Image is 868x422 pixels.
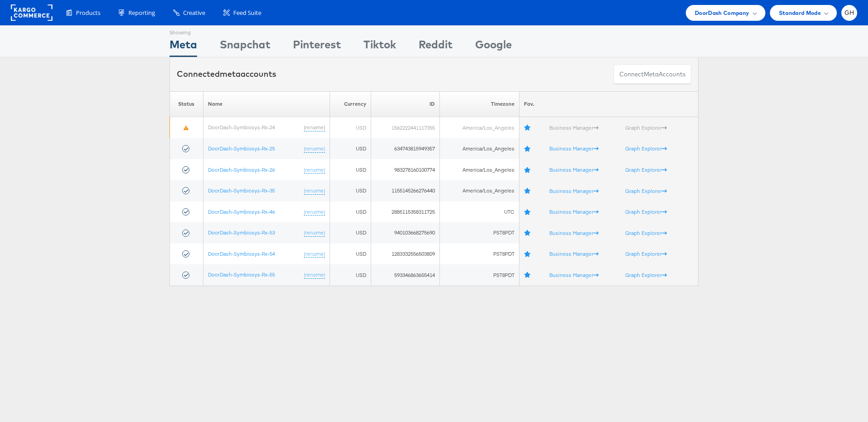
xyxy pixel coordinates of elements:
a: (rename) [304,145,325,153]
span: DoorDash Company [695,8,750,18]
a: Graph Explorer [625,124,667,131]
a: Graph Explorer [625,208,667,215]
a: Business Manager [549,272,599,278]
a: Graph Explorer [625,229,667,236]
a: (rename) [304,250,325,258]
a: Graph Explorer [625,166,667,173]
span: meta [644,70,659,79]
div: Pinterest [293,37,341,57]
td: America/Los_Angeles [439,159,519,180]
a: Business Manager [549,145,599,152]
div: Meta [170,37,197,57]
button: ConnectmetaAccounts [613,64,691,84]
td: PST8PDT [439,222,519,244]
a: Business Manager [549,124,599,131]
th: Status [170,91,203,117]
td: USD [330,159,371,180]
a: DoorDash-Symbiosys-Rx-24 [208,124,275,131]
a: Graph Explorer [625,187,667,194]
td: USD [330,138,371,159]
td: PST8PDT [439,264,519,286]
th: Name [203,91,330,117]
div: Connected accounts [177,68,276,80]
a: (rename) [304,124,325,131]
td: 1562222441117355 [371,117,440,138]
td: 1283332556503809 [371,244,440,265]
td: USD [330,202,371,223]
span: Products [76,9,100,17]
div: Reddit [419,37,453,57]
a: Business Manager [549,229,599,236]
div: Google [475,37,512,57]
a: (rename) [304,271,325,279]
td: USD [330,117,371,138]
span: meta [220,69,241,79]
a: Business Manager [549,166,599,173]
div: Showing [170,26,197,37]
a: DoorDash-Symbiosys-Rx-55 [208,271,275,278]
td: USD [330,222,371,244]
a: DoorDash-Symbiosys-Rx-46 [208,208,275,215]
a: Graph Explorer [625,272,667,278]
span: Feed Suite [233,9,261,17]
td: 634743815949357 [371,138,440,159]
td: USD [330,264,371,286]
th: Currency [330,91,371,117]
a: (rename) [304,208,325,216]
td: 593346863655414 [371,264,440,286]
a: DoorDash-Symbiosys-Rx-26 [208,166,275,173]
td: 2885115358311725 [371,202,440,223]
a: DoorDash-Symbiosys-Rx-25 [208,145,275,152]
a: (rename) [304,166,325,173]
a: Business Manager [549,187,599,194]
a: Graph Explorer [625,250,667,257]
a: Business Manager [549,208,599,215]
a: Business Manager [549,250,599,257]
span: Standard Mode [779,8,821,18]
div: Snapchat [220,37,270,57]
span: Creative [183,9,205,17]
td: 1155145266276440 [371,180,440,202]
span: GH [844,10,854,16]
th: Timezone [439,91,519,117]
td: USD [330,180,371,202]
td: 940103668275690 [371,222,440,244]
td: America/Los_Angeles [439,138,519,159]
td: America/Los_Angeles [439,117,519,138]
td: USD [330,244,371,265]
a: DoorDash-Symbiosys-Rx-53 [208,229,275,236]
a: DoorDash-Symbiosys-Rx-35 [208,187,275,194]
td: America/Los_Angeles [439,180,519,202]
a: DoorDash-Symbiosys-Rx-54 [208,250,275,257]
a: (rename) [304,187,325,195]
td: PST8PDT [439,244,519,265]
th: ID [371,91,440,117]
div: Tiktok [363,37,396,57]
span: Reporting [128,9,155,17]
td: UTC [439,202,519,223]
a: Graph Explorer [625,145,667,152]
td: 983278160100774 [371,159,440,180]
a: (rename) [304,229,325,237]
